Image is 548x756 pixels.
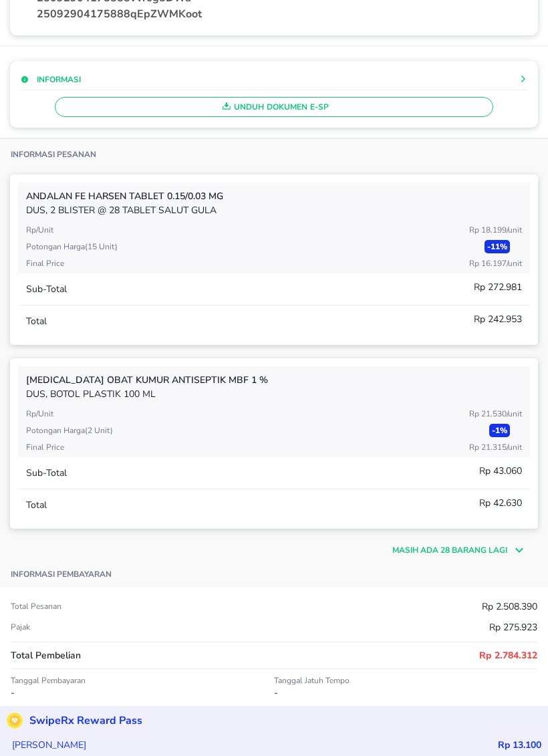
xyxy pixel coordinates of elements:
p: Total pesanan [11,601,61,612]
p: Final Price [26,441,64,453]
p: Rp 18.199 [469,224,522,236]
p: Rp/Unit [26,408,53,420]
p: Total [26,498,47,512]
p: Rp 21.315 [469,441,522,453]
span: Unduh Dokumen e-SP [61,98,487,116]
p: Sub-Total [26,282,67,296]
p: Informasi [37,74,81,86]
p: Informasi Pesanan [11,149,96,160]
p: Final Price [26,257,64,269]
p: Rp 275.923 [489,620,537,634]
p: 25092904175888qEpZWMKoot [37,6,525,22]
p: Rp/Unit [26,224,53,236]
p: Total Pembelian [11,648,81,662]
span: / Unit [507,442,522,453]
span: / Unit [507,258,522,269]
p: Rp 272.981 [474,280,522,294]
p: Sub-Total [26,466,67,480]
p: Potongan harga ( 2 Unit ) [26,424,113,436]
p: Informasi pembayaran [11,569,112,580]
button: Unduh Dokumen e-SP [55,97,493,117]
p: DUS, BOTOL PLASTIK 100 ML [26,387,522,401]
p: SwipeRx Reward Pass [23,713,142,729]
p: ANDALAN FE Harsen TABLET 0.15/0.03 MG [26,189,522,203]
p: [MEDICAL_DATA] OBAT KUMUR ANTISEPTIK Mbf 1 % [26,373,522,387]
p: Tanggal Jatuh Tempo [274,675,537,686]
p: [PERSON_NAME] [7,738,86,752]
p: Rp 2.784.312 [479,648,537,662]
p: Total [26,314,47,328]
p: Tanggal Pembayaran [11,675,274,686]
p: Rp 242.953 [474,312,522,326]
button: Informasi [21,74,81,86]
p: - [11,686,274,700]
p: Potongan harga ( 15 Unit ) [26,241,118,253]
p: DUS, 2 BLISTER @ 28 TABLET SALUT GULA [26,203,522,217]
p: Rp 43.060 [479,464,522,478]
p: Rp 42.630 [479,496,522,510]
p: - 11 % [485,240,510,253]
p: - [274,686,537,700]
p: Rp 2.508.390 [482,600,537,614]
p: Rp 21.530 [469,408,522,420]
p: Masih ada 28 barang lagi [392,544,507,556]
p: - 1 % [489,424,510,437]
span: / Unit [507,225,522,235]
p: Rp 13.100 [498,738,541,752]
span: / Unit [507,408,522,419]
p: Rp 16.197 [469,257,522,269]
p: Pajak [11,622,30,632]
